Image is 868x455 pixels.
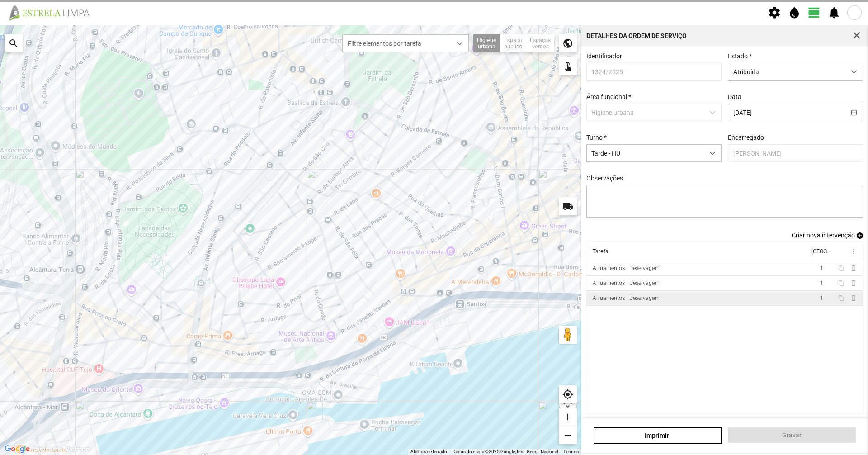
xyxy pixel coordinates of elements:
div: Tarefa [593,248,609,255]
div: [GEOGRAPHIC_DATA] [811,248,830,255]
label: Observações [586,175,623,182]
span: Filtre elementos por tarefa [343,35,451,52]
label: Encarregado [728,134,764,141]
div: touch_app [559,57,577,75]
div: add [559,408,577,426]
span: add [857,232,863,239]
span: delete_outline [849,265,857,272]
div: Higiene urbana [473,34,500,52]
a: Imprimir [594,427,722,444]
span: delete_outline [849,294,857,302]
button: content_copy [838,280,845,287]
div: Espaços verdes [526,34,554,52]
div: Detalhes da Ordem de Serviço [586,33,687,39]
div: Arruamentos - Deservagem [593,295,660,301]
span: content_copy [838,265,844,271]
span: Dados do mapa ©2025 Google, Inst. Geogr. Nacional [453,449,558,454]
span: settings [768,6,781,19]
span: 1 [820,265,823,271]
label: Turno * [586,134,607,141]
div: my_location [559,385,577,403]
span: water_drop [788,6,801,19]
label: Identificador [586,52,622,60]
div: dropdown trigger [845,63,863,80]
label: Estado * [728,52,752,60]
button: content_copy [838,265,845,272]
div: remove [559,426,577,444]
span: more_vert [849,248,857,255]
div: search [5,34,23,52]
div: Espaço público [500,34,526,52]
div: Arruamentos - Deservagem [593,280,660,286]
div: dropdown trigger [704,145,722,161]
a: Termos (abre num novo separador) [563,449,579,454]
button: content_copy [838,294,845,302]
span: notifications [827,6,841,19]
span: Tarde - HU [587,145,704,161]
div: dropdown trigger [451,35,469,52]
span: 1 [820,280,823,286]
span: view_day [807,6,821,19]
a: Abrir esta área no Google Maps (abre uma nova janela) [2,443,32,455]
button: Atalhos de teclado [410,449,447,455]
img: file [6,5,99,21]
div: Arruamentos - Deservagem [593,265,660,271]
label: Área funcional * [586,93,631,100]
img: Google [2,443,32,455]
span: content_copy [838,295,844,301]
span: delete_outline [849,280,857,287]
div: public [559,34,577,52]
button: Gravar [728,427,856,443]
button: Arraste o Pegman para o mapa para abrir o Street View [559,326,577,344]
span: content_copy [838,280,844,286]
span: Gravar [733,431,851,439]
span: 1 [820,295,823,301]
div: local_shipping [559,197,577,215]
label: Data [728,93,741,100]
span: Atribuída [728,63,845,80]
span: Criar nova intervenção [792,232,855,239]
